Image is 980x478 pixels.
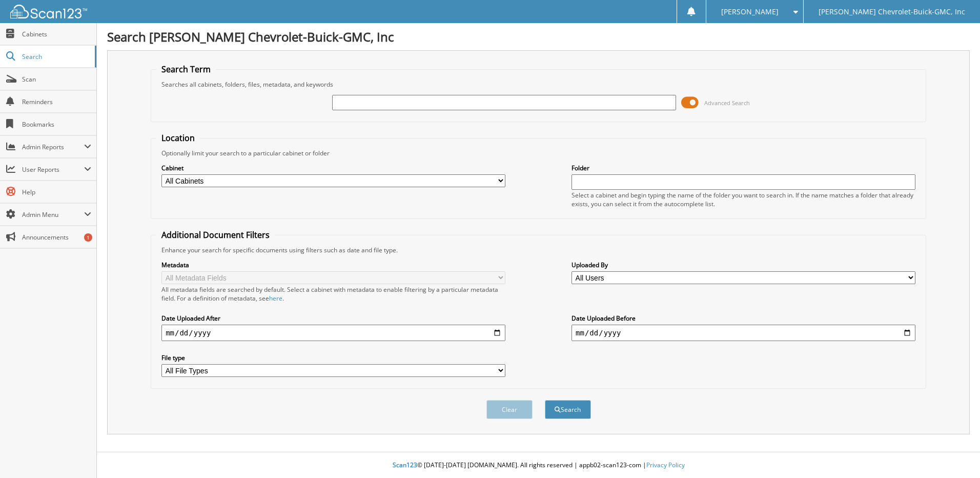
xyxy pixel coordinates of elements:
[97,453,980,478] div: © [DATE]-[DATE] [DOMAIN_NAME]. All rights reserved | appb02-scan123-com |
[161,314,505,323] label: Date Uploaded After
[269,294,282,303] a: here
[571,164,915,172] label: Folder
[571,325,915,341] input: end
[156,229,275,241] legend: Additional Document Filters
[161,164,505,172] label: Cabinet
[22,210,84,219] span: Admin Menu
[161,325,505,341] input: start
[646,461,685,469] a: Privacy Policy
[22,188,91,196] span: Help
[22,143,84,151] span: Admin Reports
[22,75,91,84] span: Scan
[545,400,591,419] button: Search
[156,80,921,89] div: Searches all cabinets, folders, files, metadata, and keywords
[161,353,505,362] label: File type
[22,30,91,38] span: Cabinets
[156,149,921,157] div: Optionally limit your search to a particular cabinet or folder
[156,132,200,144] legend: Location
[161,261,505,269] label: Metadata
[161,285,505,303] div: All metadata fields are searched by default. Select a cabinet with metadata to enable filtering b...
[156,246,921,254] div: Enhance your search for specific documents using filters such as date and file type.
[22,97,91,106] span: Reminders
[107,28,970,45] h1: Search [PERSON_NAME] Chevrolet-Buick-GMC, Inc
[156,64,216,75] legend: Search Term
[84,233,92,242] div: 1
[10,5,87,18] img: scan123-logo-white.svg
[22,120,91,129] span: Bookmarks
[22,52,90,61] span: Search
[22,233,91,242] span: Announcements
[393,461,417,469] span: Scan123
[819,9,965,15] span: [PERSON_NAME] Chevrolet-Buick-GMC, Inc
[704,99,750,107] span: Advanced Search
[22,165,84,174] span: User Reports
[571,314,915,323] label: Date Uploaded Before
[721,9,779,15] span: [PERSON_NAME]
[571,191,915,208] div: Select a cabinet and begin typing the name of the folder you want to search in. If the name match...
[571,261,915,269] label: Uploaded By
[486,400,533,419] button: Clear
